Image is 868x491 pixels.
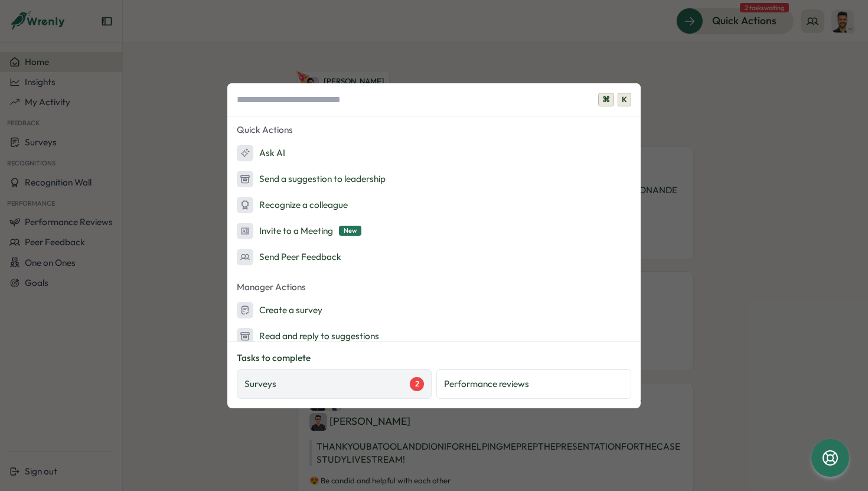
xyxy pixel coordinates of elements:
[227,278,641,296] p: Manager Actions
[227,121,641,139] p: Quick Actions
[618,93,631,107] span: K
[237,328,379,344] div: Read and reply to suggestions
[227,245,641,269] button: Send Peer Feedback
[227,219,641,243] button: Invite to a MeetingNew
[237,249,341,265] div: Send Peer Feedback
[244,378,276,391] p: Surveys
[339,226,361,236] span: New
[227,324,641,348] button: Read and reply to suggestions
[227,193,641,217] button: Recognize a colleague
[598,93,614,107] span: ⌘
[237,352,631,365] p: Tasks to complete
[237,197,348,213] div: Recognize a colleague
[237,171,386,187] div: Send a suggestion to leadership
[237,223,361,239] div: Invite to a Meeting
[237,302,322,318] div: Create a survey
[227,298,641,322] button: Create a survey
[444,378,529,391] p: Performance reviews
[410,377,424,391] div: 2
[227,141,641,165] button: Ask AI
[237,145,285,161] div: Ask AI
[227,167,641,191] button: Send a suggestion to leadership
